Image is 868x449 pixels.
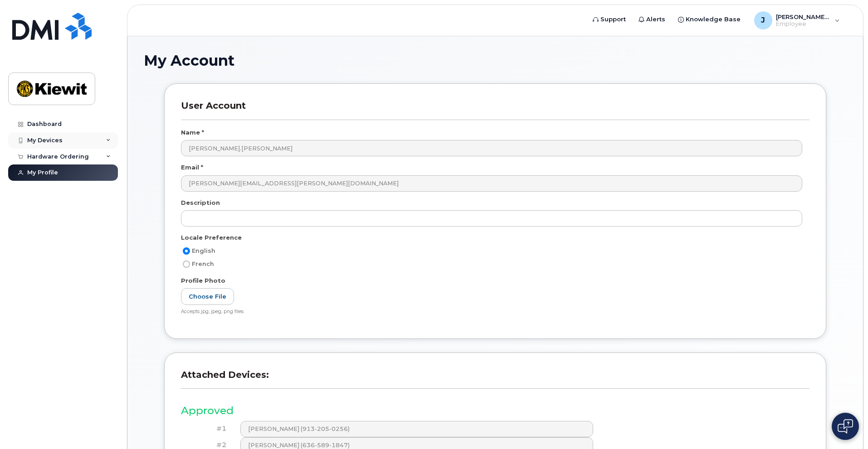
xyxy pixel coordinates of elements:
[144,53,847,68] h1: My Account
[188,425,227,433] h4: #1
[181,233,242,242] label: Locale Preference
[192,247,215,254] span: English
[181,100,809,120] h3: User Account
[181,163,203,172] label: Email *
[181,309,802,315] div: Accepts jpg, jpeg, png files
[181,405,809,416] h3: Approved
[181,288,234,305] label: Choose File
[183,261,190,268] input: French
[181,198,220,207] label: Description
[183,247,190,255] input: English
[188,441,227,449] h4: #2
[181,369,809,389] h3: Attached Devices:
[192,261,214,267] span: French
[181,128,204,137] label: Name *
[838,419,853,434] img: Open chat
[181,276,225,285] label: Profile Photo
